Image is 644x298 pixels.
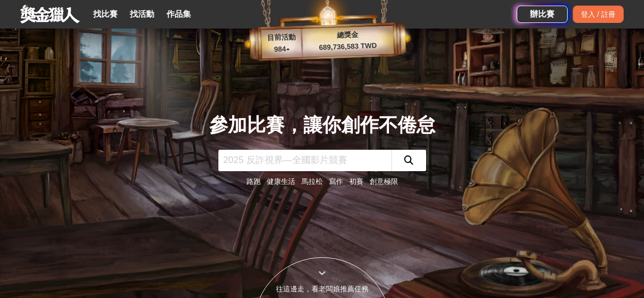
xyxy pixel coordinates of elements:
a: 找活動 [126,7,158,21]
div: 參加比賽，讓你創作不倦怠 [209,111,435,140]
input: 2025 反詐視界—全國影片競賽 [218,150,391,171]
a: 辦比賽 [517,6,568,23]
a: 作品集 [162,7,195,21]
a: 找比賽 [89,7,122,21]
a: 馬拉松 [301,177,323,185]
p: 目前活動 [261,32,302,44]
a: 寫作 [329,177,343,185]
div: 往這邊走，看老闆娘推薦任務 [254,284,390,294]
a: 初賽 [349,177,363,185]
p: 689,736,583 TWD [302,40,394,53]
p: 總獎金 [301,28,394,42]
a: 創意極限 [370,177,398,185]
p: 984 ▴ [261,43,302,56]
a: 健康生活 [267,177,295,185]
div: 登入 / 註冊 [573,6,624,23]
a: 路跑 [246,177,261,185]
